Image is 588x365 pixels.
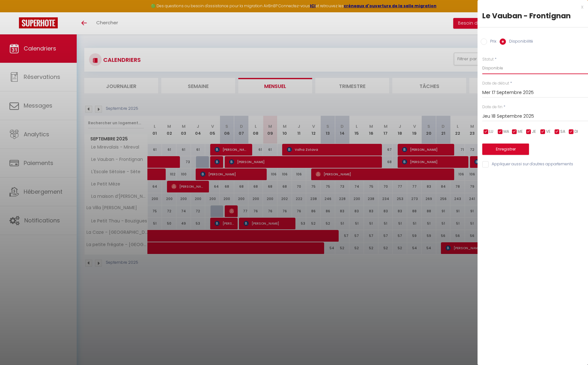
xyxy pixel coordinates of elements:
[518,129,523,135] span: ME
[482,56,494,62] label: Statut
[482,80,509,86] label: Date de début
[482,144,529,155] button: Enregistrer
[482,11,583,21] div: Le Vauban - Frontignan
[503,129,509,135] span: MA
[487,38,496,45] label: Prix
[482,104,502,110] label: Date de fin
[5,3,24,21] button: Ouvrir le widget de chat LiveChat
[574,129,578,135] span: DI
[532,129,536,135] span: JE
[489,129,493,135] span: LU
[506,38,533,45] label: Disponibilité
[478,3,583,11] div: x
[560,129,565,135] span: SA
[546,129,550,135] span: VE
